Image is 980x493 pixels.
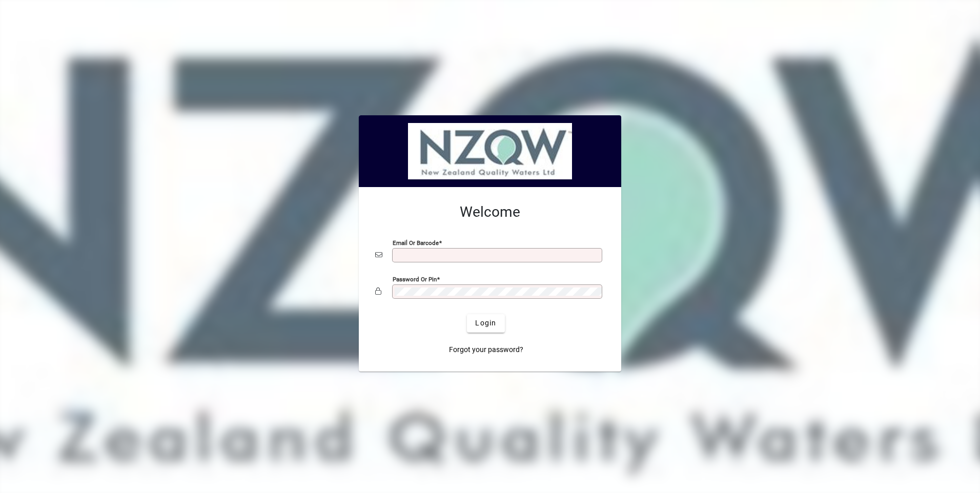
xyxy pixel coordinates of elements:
[393,239,439,246] mat-label: Email or Barcode
[375,203,605,221] h2: Welcome
[467,314,504,333] button: Login
[475,318,496,328] span: Login
[445,341,527,359] a: Forgot your password?
[449,344,523,355] span: Forgot your password?
[393,275,437,282] mat-label: Password or Pin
